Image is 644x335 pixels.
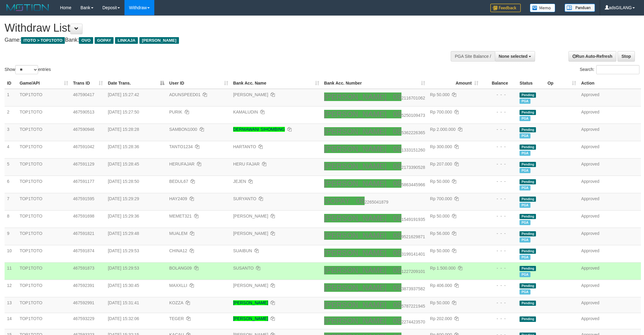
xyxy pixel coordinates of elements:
[393,316,401,325] ah_el_jm_1756146672679: 08
[520,203,530,208] span: Marked by adskelvin
[73,214,94,218] span: 467591698
[490,4,521,12] img: Feedback.jpg
[481,78,517,89] th: Balance
[17,176,71,193] td: TOP1TOTO
[393,130,425,135] span: Copy 085362226365 to clipboard
[73,248,94,253] span: 467591874
[233,266,254,270] a: SUSANTO
[393,301,401,309] ah_el_jm_1756146672679: 08
[393,162,401,170] ah_el_jm_1756146672679: 08
[17,78,71,89] th: Game/API: activate to sort column ascending
[483,161,515,167] div: - - -
[95,37,114,44] span: GOPAY
[233,196,256,201] a: SURYANTO
[233,162,260,166] a: HERU FAJAR
[73,196,94,201] span: 467591595
[108,196,139,201] span: [DATE] 15:29:29
[520,301,536,306] span: Pending
[430,231,450,236] span: Rp 56.000
[139,37,179,44] span: [PERSON_NAME]
[324,214,387,222] ah_el_jm_1756146672679: [PERSON_NAME]
[17,124,71,141] td: TOP1TOTO
[5,3,51,12] img: MOTION_logo.png
[169,248,187,253] span: CHINA12
[169,214,192,218] span: MEMET321
[108,316,139,321] span: [DATE] 15:32:06
[393,92,401,101] ah_el_jm_1756146672679: 08
[579,176,641,193] td: Approved
[430,162,452,166] span: Rp 207.000
[483,230,515,236] div: - - -
[520,133,530,138] span: Marked by adskelvin
[545,78,579,89] th: Op: activate to sort column ascending
[393,249,401,257] ah_el_jm_1756146672679: 08
[520,272,530,277] span: Marked by adskelvin
[393,165,425,170] span: Copy 082173390528 to clipboard
[5,22,423,34] h1: Withdraw List
[169,127,197,132] span: SAMBON1000
[520,220,530,225] span: Marked by adskelvin
[5,89,17,106] td: 1
[356,197,365,205] ah_el_jm_1755705115715: 08
[393,148,425,152] span: Copy 081333151260 to clipboard
[520,316,536,322] span: Pending
[324,197,350,205] ah_el_jm_1755705115715: GOPAY
[233,214,268,218] a: [PERSON_NAME]
[5,65,51,74] label: Show entries
[569,51,616,61] a: Run Auto-Refresh
[520,214,536,219] span: Pending
[17,228,71,245] td: TOP1TOTO
[17,262,71,280] td: TOP1TOTO
[5,245,17,262] td: 10
[5,228,17,245] td: 9
[430,127,456,132] span: Rp 2.000.000
[169,283,187,288] span: MAXXLLI
[393,182,425,187] span: Copy 085863445966 to clipboard
[430,179,450,184] span: Rp 50.000
[483,196,515,202] div: - - -
[105,78,167,89] th: Date Trans.: activate to sort column descending
[21,37,65,44] span: ITOTO > TOP1TOTO
[499,54,528,59] span: None selected
[430,316,452,321] span: Rp 202.000
[108,248,139,253] span: [DATE] 15:29:53
[17,280,71,297] td: TOP1TOTO
[169,179,188,184] span: BEDUL67
[483,213,515,219] div: - - -
[233,231,268,236] a: [PERSON_NAME]
[495,51,535,61] button: None selected
[73,266,94,270] span: 467591873
[483,300,515,306] div: - - -
[430,248,450,253] span: Rp 50.000
[483,109,515,115] div: - - -
[169,231,187,236] span: MUALEM
[322,78,428,89] th: Bank Acc. Number: activate to sort column ascending
[108,162,139,166] span: [DATE] 15:28:45
[231,78,322,89] th: Bank Acc. Name: activate to sort column ascending
[73,144,94,149] span: 467591042
[324,231,387,240] ah_el_jm_1756146672679: [PERSON_NAME]
[169,144,193,149] span: TANTO1234
[520,179,536,184] span: Pending
[73,92,94,97] span: 467590417
[167,78,231,89] th: User ID: activate to sort column ascending
[5,124,17,141] td: 3
[356,200,388,204] span: Copy 082265041879 to clipboard
[517,78,545,89] th: Status
[324,283,387,292] ah_el_jm_1756146672679: [PERSON_NAME]
[79,37,93,44] span: OVO
[169,196,187,201] span: HAY2409
[73,179,94,184] span: 467591177
[169,266,192,270] span: BOLANG09
[5,158,17,176] td: 5
[324,92,387,101] ah_el_jm_1756146672679: [PERSON_NAME]
[520,249,536,254] span: Pending
[520,237,530,243] span: Marked by adskelvin
[393,217,425,222] span: Copy 081549191935 to clipboard
[73,316,94,321] span: 467593229
[618,51,635,61] a: Stop
[483,282,515,288] div: - - -
[520,116,530,121] span: Marked by adskelvin
[73,127,94,132] span: 467590946
[5,78,17,89] th: ID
